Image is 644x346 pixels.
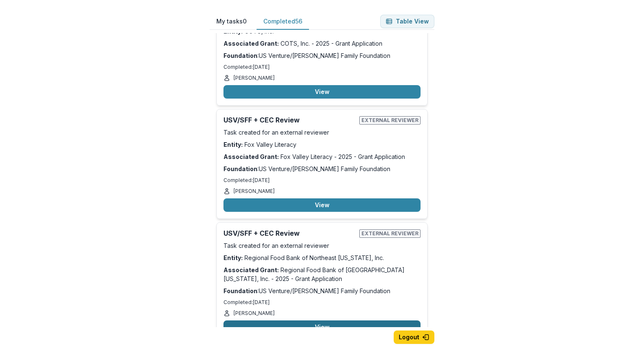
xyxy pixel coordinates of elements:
[223,165,257,172] strong: Foundation
[223,85,421,99] button: View
[359,229,421,238] span: External reviewer
[223,254,243,261] strong: Entity:
[223,39,421,48] p: COTS, Inc. - 2025 - Grant Application
[234,74,275,82] p: [PERSON_NAME]
[223,229,356,237] h2: USV/SFF + CEC Review
[223,116,356,124] h2: USV/SFF + CEC Review
[223,253,421,262] p: Regional Food Bank of Northeast [US_STATE], Inc.
[223,140,421,149] p: Fox Valley Literacy
[223,286,421,295] p: : US Venture/[PERSON_NAME] Family Foundation
[223,128,421,137] p: Task created for an external reviewer
[223,63,421,71] p: Completed: [DATE]
[223,265,421,283] p: Regional Food Bank of [GEOGRAPHIC_DATA][US_STATE], Inc. - 2025 - Grant Application
[223,241,421,250] p: Task created for an external reviewer
[359,116,421,125] span: External reviewer
[223,287,257,294] strong: Foundation
[223,177,421,184] p: Completed: [DATE]
[223,164,421,173] p: : US Venture/[PERSON_NAME] Family Foundation
[223,141,243,148] strong: Entity:
[234,310,275,317] p: [PERSON_NAME]
[223,52,257,59] strong: Foundation
[223,266,279,273] strong: Associated Grant:
[223,153,279,160] strong: Associated Grant:
[210,13,253,30] button: My tasks 0
[257,13,309,30] button: Completed 56
[223,299,421,306] p: Completed: [DATE]
[223,320,421,334] button: View
[223,152,421,161] p: Fox Valley Literacy - 2025 - Grant Application
[223,51,421,60] p: : US Venture/[PERSON_NAME] Family Foundation
[234,187,275,195] p: [PERSON_NAME]
[223,40,279,47] strong: Associated Grant:
[394,330,434,344] button: Logout
[223,198,421,212] button: View
[380,15,434,28] button: Table View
